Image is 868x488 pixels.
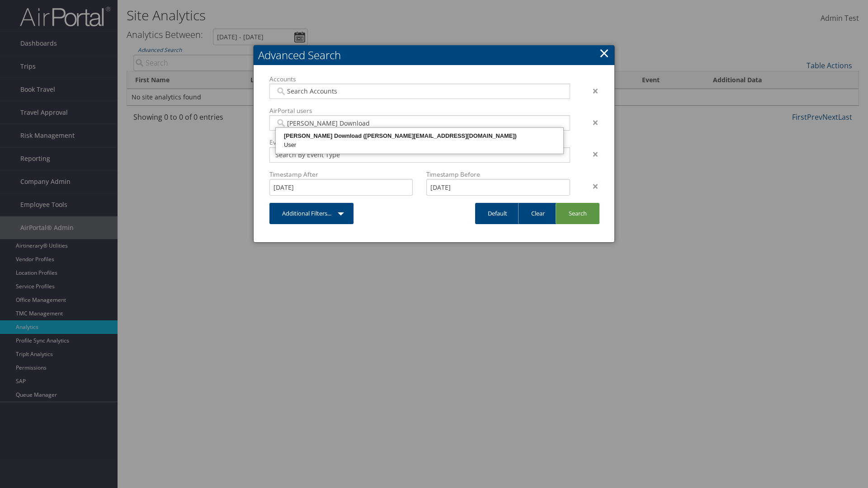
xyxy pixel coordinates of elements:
div: × [577,85,605,96]
div: × [577,149,605,160]
label: Timestamp After [269,170,413,179]
div: User [277,141,562,150]
input: Search Accounts [275,118,564,127]
h2: Advanced Search [254,45,614,65]
label: Events [269,138,570,147]
a: Search [556,203,599,224]
div: × [577,181,605,192]
div: × [577,117,605,128]
label: Timestamp Before [426,170,570,179]
a: Default [475,203,520,224]
a: Additional Filters... [269,203,354,224]
input: Search Accounts [275,87,564,96]
label: Accounts [269,75,570,84]
a: Close [599,44,609,62]
a: Clear [518,203,557,224]
input: Search By Event Type [275,150,564,160]
label: AirPortal users [269,106,570,115]
div: [PERSON_NAME] Download ([PERSON_NAME][EMAIL_ADDRESS][DOMAIN_NAME]) [277,131,562,141]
